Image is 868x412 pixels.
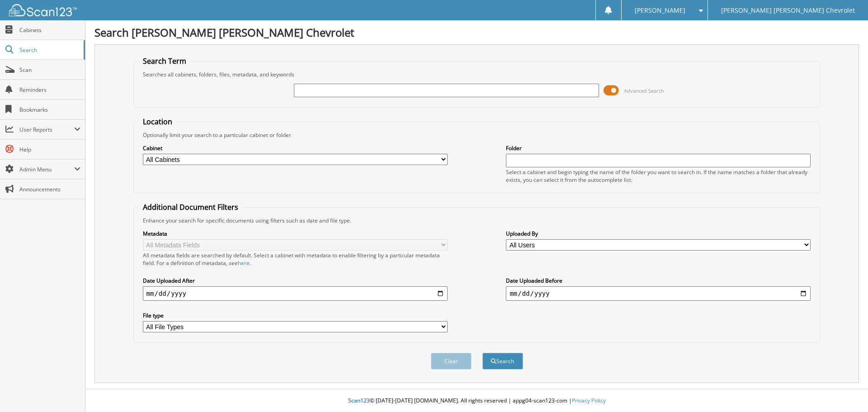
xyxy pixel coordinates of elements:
[138,56,191,66] legend: Search Term
[506,230,811,237] label: Uploaded By
[506,277,811,284] label: Date Uploaded Before
[506,286,811,301] input: end
[635,8,685,13] span: [PERSON_NAME]
[506,168,811,184] div: Select a cabinet and begin typing the name of the folder you want to search in. If the name match...
[348,397,370,404] span: Scan123
[19,106,80,114] span: Bookmarks
[19,166,74,173] span: Admin Menu
[506,144,811,152] label: Folder
[19,46,79,54] span: Search
[143,144,448,152] label: Cabinet
[143,230,448,237] label: Metadata
[624,87,664,94] span: Advanced Search
[19,146,80,153] span: Help
[138,217,816,224] div: Enhance your search for specific documents using filters such as date and file type.
[143,286,448,301] input: start
[138,202,243,212] legend: Additional Document Filters
[94,25,859,40] h1: Search [PERSON_NAME] [PERSON_NAME] Chevrolet
[482,353,523,369] button: Search
[19,66,80,74] span: Scan
[19,86,80,94] span: Reminders
[19,126,74,133] span: User Reports
[19,26,80,34] span: Cabinets
[431,353,472,369] button: Clear
[19,185,80,193] span: Announcements
[572,397,606,404] a: Privacy Policy
[9,4,77,16] img: scan123-logo-white.svg
[721,8,855,13] span: [PERSON_NAME] [PERSON_NAME] Chevrolet
[138,71,816,78] div: Searches all cabinets, folders, files, metadata, and keywords
[85,390,868,412] div: © [DATE]-[DATE] [DOMAIN_NAME]. All rights reserved | appg04-scan123-com |
[143,251,448,267] div: All metadata fields are searched by default. Select a cabinet with metadata to enable filtering b...
[138,131,816,139] div: Optionally limit your search to a particular cabinet or folder
[238,259,250,267] a: here
[143,312,448,319] label: File type
[143,277,448,284] label: Date Uploaded After
[138,117,177,127] legend: Location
